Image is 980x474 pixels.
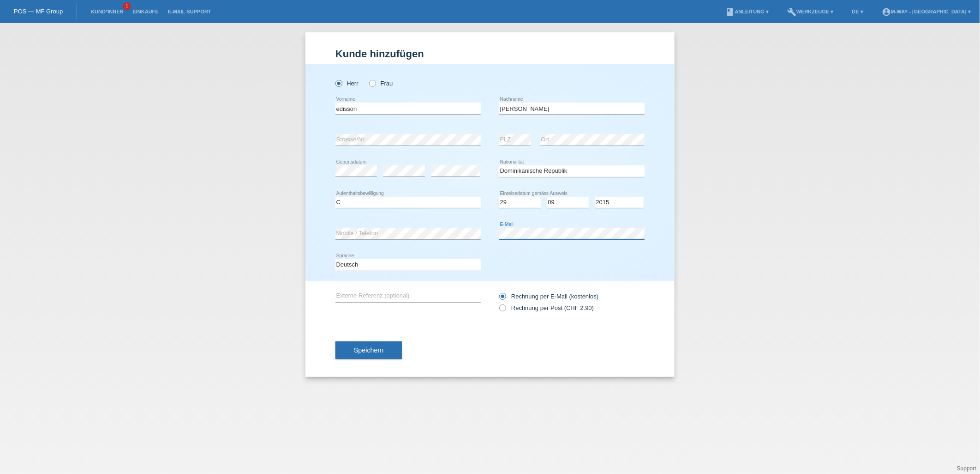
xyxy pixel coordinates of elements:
a: account_circlem-way - [GEOGRAPHIC_DATA] ▾ [877,9,975,14]
input: Rechnung per Post (CHF 2.90) [499,304,505,316]
a: bookAnleitung ▾ [721,9,773,14]
label: Frau [369,80,393,87]
a: Kund*innen [86,9,128,14]
input: Frau [369,80,375,86]
a: POS — MF Group [14,8,63,15]
span: Speichern [354,346,383,354]
label: Herr [335,80,359,87]
a: DE ▾ [848,9,868,14]
i: account_circle [882,7,891,17]
a: E-Mail Support [163,9,216,14]
span: 1 [123,2,131,10]
i: book [726,7,735,17]
input: Herr [335,80,341,86]
i: build [787,7,796,17]
input: Rechnung per E-Mail (kostenlos) [499,293,505,304]
a: Support [957,465,976,472]
button: Speichern [335,341,402,359]
a: buildWerkzeuge ▾ [783,9,838,14]
h1: Kunde hinzufügen [335,48,645,60]
a: Einkäufe [128,9,163,14]
label: Rechnung per E-Mail (kostenlos) [499,293,598,300]
label: Rechnung per Post (CHF 2.90) [499,304,594,311]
